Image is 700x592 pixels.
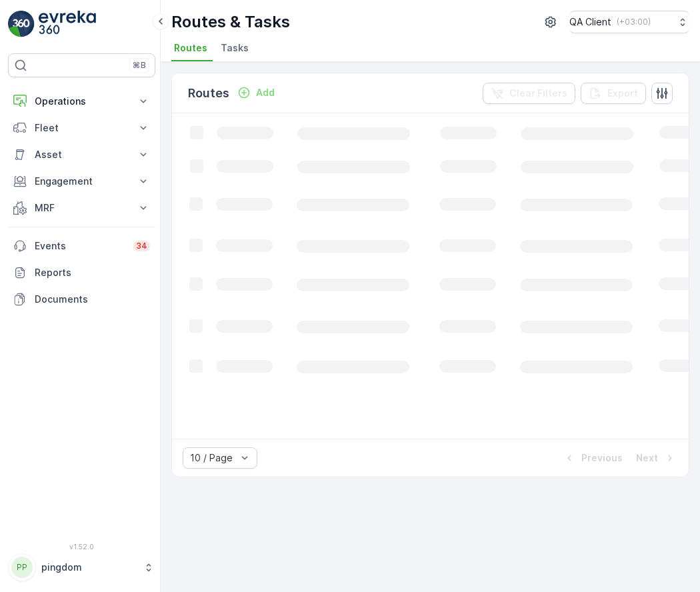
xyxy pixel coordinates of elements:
button: Engagement [8,168,155,195]
button: Clear Filters [483,83,575,104]
p: Previous [581,451,623,465]
p: Documents [35,293,150,306]
p: Clear Filters [509,87,567,100]
div: PP [11,557,33,578]
button: QA Client(+03:00) [569,11,689,33]
p: Add [256,86,275,99]
p: MRF [35,201,129,215]
span: Routes [174,41,207,55]
p: Routes [188,84,229,103]
p: QA Client [569,15,611,29]
p: Fleet [35,121,129,135]
button: MRF [8,195,155,221]
p: Engagement [35,175,129,188]
p: Events [35,239,125,253]
button: Asset [8,141,155,168]
p: Reports [35,266,150,279]
a: Events34 [8,233,155,259]
button: PPpingdom [8,553,155,581]
img: logo [8,11,35,37]
button: Add [232,85,280,101]
button: Previous [561,450,624,466]
p: ⌘B [133,60,146,71]
p: Routes & Tasks [171,11,290,33]
p: ( +03:00 ) [617,17,651,27]
button: Fleet [8,115,155,141]
p: pingdom [41,561,137,574]
button: Operations [8,88,155,115]
span: Tasks [221,41,249,55]
p: Export [607,87,638,100]
p: 34 [136,241,147,251]
a: Documents [8,286,155,313]
span: v 1.52.0 [8,543,155,551]
p: Operations [35,95,129,108]
p: Asset [35,148,129,161]
a: Reports [8,259,155,286]
button: Next [635,450,678,466]
p: Next [636,451,658,465]
button: Export [581,83,646,104]
img: logo_light-DOdMpM7g.png [39,11,96,37]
